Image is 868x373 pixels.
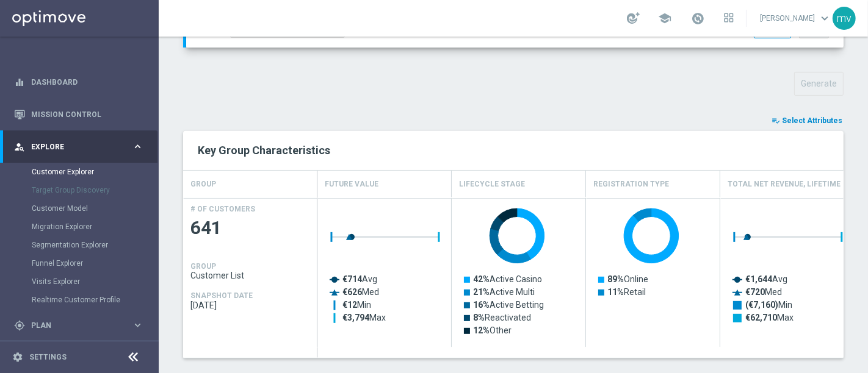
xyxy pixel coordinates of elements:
[745,274,773,284] tspan: €1,644
[198,143,829,158] h2: Key Group Characteristics
[14,141,132,152] div: Explore
[13,321,144,330] button: gps_fixed Plan keyboard_arrow_right
[473,313,485,322] tspan: 8%
[745,300,778,310] tspan: (€7,160)
[342,300,357,310] tspan: €12
[32,204,127,213] a: Customer Model
[342,313,370,322] tspan: €3,794
[32,272,157,291] div: Visits Explorer
[183,198,317,347] div: Press SPACE to select this row.
[32,291,157,309] div: Realtime Customer Profile
[32,295,127,305] a: Realtime Customer Profile
[32,222,127,232] a: Migration Explorer
[13,110,144,119] button: Mission Control
[473,274,490,284] tspan: 42%
[473,287,490,297] tspan: 21%
[190,216,310,240] span: 641
[31,143,132,151] span: Explore
[745,274,787,284] text: Avg
[190,174,216,195] h4: GROUP
[728,174,841,195] h4: Total Net Revenue, Lifetime
[32,236,157,254] div: Segmentation Explorer
[342,274,377,284] text: Avg
[473,274,542,284] text: Active Casino
[473,300,490,310] tspan: 16%
[31,98,143,130] a: Mission Control
[13,77,144,87] button: equalizer Dashboard
[745,287,765,297] tspan: €720
[342,274,363,284] tspan: €714
[32,163,157,181] div: Customer Explorer
[31,322,132,329] span: Plan
[473,300,544,310] text: Active Betting
[818,12,831,25] span: keyboard_arrow_down
[190,262,216,271] h4: GROUP
[342,287,362,297] tspan: €626
[32,167,127,177] a: Customer Explorer
[745,313,794,322] text: Max
[32,218,157,236] div: Migration Explorer
[607,274,648,284] text: Online
[745,287,782,297] text: Med
[190,291,253,300] h4: SNAPSHOT DATE
[607,287,624,297] tspan: 11%
[132,141,143,152] i: keyboard_arrow_right
[32,254,157,272] div: Funnel Explorer
[14,98,143,130] div: Mission Control
[12,352,23,363] i: settings
[473,313,531,322] text: Reactivated
[342,287,379,297] text: Med
[782,116,842,125] span: Select Attributes
[745,313,777,322] tspan: €62,710
[833,7,856,30] div: mv
[29,353,67,361] a: Settings
[13,142,144,152] button: person_search Explore keyboard_arrow_right
[459,174,525,195] h4: Lifecycle Stage
[473,287,535,297] text: Active Multi
[32,199,157,218] div: Customer Model
[132,319,143,331] i: keyboard_arrow_right
[473,325,490,335] tspan: 12%
[190,300,310,310] span: 2025-08-18
[32,277,127,286] a: Visits Explorer
[190,205,255,213] h4: # OF CUSTOMERS
[473,325,512,335] text: Other
[607,274,624,284] tspan: 89%
[32,240,127,250] a: Segmentation Explorer
[593,174,669,195] h4: Registration Type
[342,313,386,322] text: Max
[14,320,132,331] div: Plan
[190,271,310,280] span: Customer List
[14,77,25,88] i: equalizer
[14,320,25,331] i: gps_fixed
[772,116,780,125] i: playlist_add_check
[607,287,646,297] text: Retail
[342,300,371,310] text: Min
[31,66,143,98] a: Dashboard
[14,141,25,152] i: person_search
[14,66,143,98] div: Dashboard
[745,300,792,310] text: Min
[32,181,157,199] div: Target Group Discovery
[32,258,127,268] a: Funnel Explorer
[325,174,378,195] h4: Future Value
[794,72,844,96] button: Generate
[759,9,833,27] a: [PERSON_NAME]keyboard_arrow_down
[770,114,844,127] button: playlist_add_check Select Attributes
[658,12,671,25] span: school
